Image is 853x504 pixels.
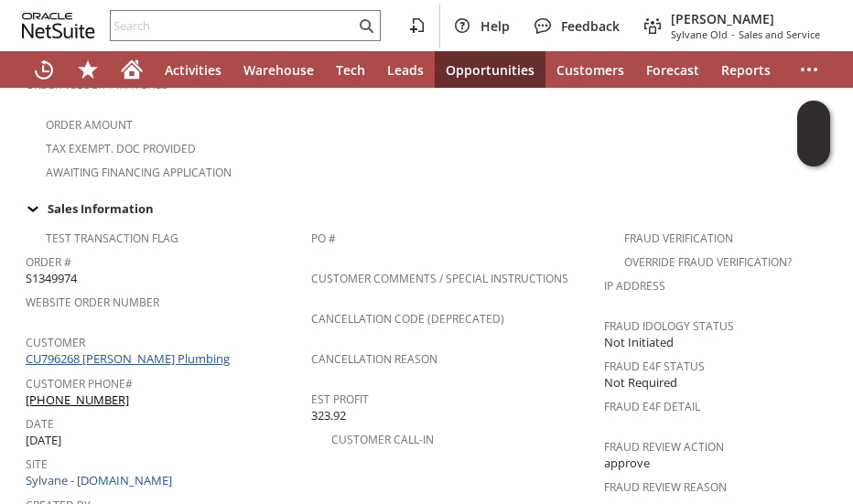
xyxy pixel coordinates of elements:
a: Override Fraud Verification? [624,254,792,270]
a: IP Address [604,278,665,294]
a: Order Amount [46,117,133,133]
span: Sales and Service [739,27,820,41]
a: Fraud Idology Status [604,318,734,334]
a: Cancellation Code (deprecated) [311,311,504,327]
a: Site [26,456,48,472]
a: Leads [376,51,435,88]
a: Sylvane - [DOMAIN_NAME] [26,472,177,488]
span: Help [480,17,510,35]
span: Reports [721,61,771,79]
a: Date [26,416,54,432]
a: Customer Comments / Special Instructions [311,271,568,286]
span: - [731,27,735,41]
span: Sylvane Old [671,27,728,41]
a: Est Profit [311,391,369,407]
a: Warehouse [232,51,325,88]
span: Activities [165,61,221,79]
span: Forecast [646,61,699,79]
a: Order # [26,254,71,270]
a: Cancellation Reason [311,351,437,367]
span: Leads [387,61,424,79]
a: PO # [311,231,336,246]
span: Opportunities [446,61,534,79]
span: Customers [556,61,624,79]
a: Awaiting Financing Application [46,165,232,180]
a: Customer [26,335,85,350]
span: S1349974 [26,270,77,287]
a: Fraud Review Reason [604,479,727,495]
a: Fraud E4F Status [604,359,705,374]
svg: Search [355,15,377,37]
a: Fraud Verification [624,231,733,246]
a: [PHONE_NUMBER] [26,391,129,408]
a: Reports [710,51,782,88]
div: Shortcuts [66,51,110,88]
span: Not Required [604,374,677,391]
a: Test Transaction Flag [46,231,178,246]
a: Tax Exempt. Doc Provided [46,141,196,156]
span: Feedback [561,17,620,35]
svg: logo [22,13,95,38]
a: Opportunities [435,51,545,88]
svg: Home [121,59,143,80]
a: Fraud Review Action [604,439,724,455]
a: Forecast [635,51,710,88]
span: Tech [336,61,365,79]
a: Customers [545,51,635,88]
a: CU796268 [PERSON_NAME] Plumbing [26,350,234,367]
span: approve [604,455,650,472]
a: Home [110,51,154,88]
span: Not Initiated [604,334,674,351]
a: Customer Call-in [331,432,434,447]
a: Fraud E4F Detail [604,399,700,414]
a: Website Order Number [26,295,159,310]
a: Recent Records [22,51,66,88]
a: Activities [154,51,232,88]
svg: Recent Records [33,59,55,80]
div: More menus [787,51,831,88]
span: Oracle Guided Learning Widget. To move around, please hold and drag [797,134,830,167]
span: 323.92 [311,407,346,424]
span: [PERSON_NAME] [671,10,820,27]
span: [DATE] [26,432,61,449]
iframe: Click here to launch Oracle Guided Learning Help Panel [797,101,830,166]
input: Search [111,15,355,37]
svg: Shortcuts [77,59,99,80]
span: Warehouse [243,61,314,79]
a: Customer Phone# [26,376,133,391]
a: Tech [325,51,376,88]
